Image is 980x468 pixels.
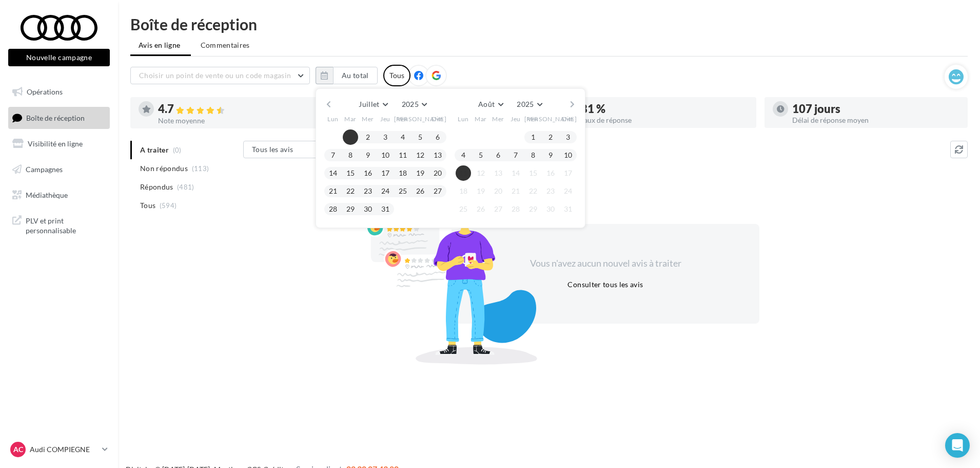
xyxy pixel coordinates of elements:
button: 10 [560,147,576,163]
button: 5 [473,147,488,163]
span: Choisir un point de vente ou un code magasin [139,71,291,80]
button: Au total [316,67,378,84]
button: 27 [430,183,445,199]
button: 31 [378,201,393,217]
button: 13 [491,165,506,181]
button: 8 [343,147,358,163]
button: 18 [456,183,471,199]
span: Médiathèque [26,190,68,199]
button: 19 [413,165,428,181]
span: Mer [362,115,374,123]
a: Campagnes [6,159,112,180]
button: 1 [343,129,358,145]
button: 26 [473,201,488,217]
button: 7 [325,147,341,163]
button: 12 [413,147,428,163]
button: 19 [473,183,488,199]
span: 2025 [517,100,534,108]
div: Open Intercom Messenger [945,433,970,458]
button: 1 [525,129,541,145]
button: 5 [413,129,428,145]
button: 15 [525,165,541,181]
div: Tous [383,65,410,86]
div: Taux de réponse [581,117,748,124]
span: (113) [192,164,209,173]
button: 28 [325,201,341,217]
button: 10 [378,147,393,163]
span: [PERSON_NAME] [394,115,447,123]
p: Audi COMPIEGNE [30,444,98,455]
button: 26 [413,183,428,199]
button: 8 [525,147,541,163]
button: 18 [395,165,410,181]
span: Dim [562,115,574,123]
span: Mar [344,115,357,123]
div: 4.7 [158,103,325,115]
button: 20 [491,183,506,199]
span: AC [13,444,23,455]
span: Lun [327,115,339,123]
span: Boîte de réception [26,113,85,122]
button: Choisir un point de vente ou un code magasin [130,67,310,84]
button: 17 [378,165,393,181]
span: PLV et print personnalisable [26,214,106,236]
a: Boîte de réception [6,107,112,129]
button: 7 [508,147,523,163]
span: Dim [432,115,444,123]
button: 30 [543,201,558,217]
span: Campagnes [26,165,63,174]
button: 29 [525,201,541,217]
span: Juillet [359,100,379,108]
button: 2025 [513,97,546,111]
button: 16 [360,165,376,181]
button: 23 [360,183,376,199]
button: 22 [525,183,541,199]
div: 81 % [581,103,748,115]
span: Mar [475,115,487,123]
button: 11 [395,147,410,163]
button: 25 [395,183,410,199]
span: Jeu [380,115,390,123]
button: 14 [508,165,523,181]
button: 24 [560,183,576,199]
div: 107 jours [792,103,959,115]
button: 3 [560,129,576,145]
button: 3 [378,129,393,145]
a: Médiathèque [6,184,112,206]
button: 17 [560,165,576,181]
span: (481) [177,183,194,191]
span: [PERSON_NAME] [524,115,577,123]
button: 21 [325,183,341,199]
button: Consulter tous les avis [563,278,647,291]
div: Délai de réponse moyen [792,117,959,124]
span: Tous les avis [252,145,293,154]
button: 28 [508,201,523,217]
button: 22 [343,183,358,199]
button: 11 [456,165,471,181]
a: Opérations [6,81,112,103]
button: 25 [456,201,471,217]
button: 2025 [398,97,431,111]
button: 6 [430,129,445,145]
button: 2 [360,129,376,145]
button: 9 [543,147,558,163]
a: Visibilité en ligne [6,133,112,155]
span: Mer [492,115,504,123]
button: 2 [543,129,558,145]
button: 14 [325,165,341,181]
span: Jeu [511,115,521,123]
button: 30 [360,201,376,217]
span: 2025 [402,100,419,108]
span: Lun [458,115,469,123]
button: Au total [333,67,378,84]
div: Boîte de réception [130,16,968,32]
span: Tous [140,200,155,211]
button: 24 [378,183,393,199]
span: Visibilité en ligne [28,139,83,148]
button: Nouvelle campagne [8,49,110,66]
button: 21 [508,183,523,199]
button: 9 [360,147,376,163]
button: 31 [560,201,576,217]
button: 15 [343,165,358,181]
